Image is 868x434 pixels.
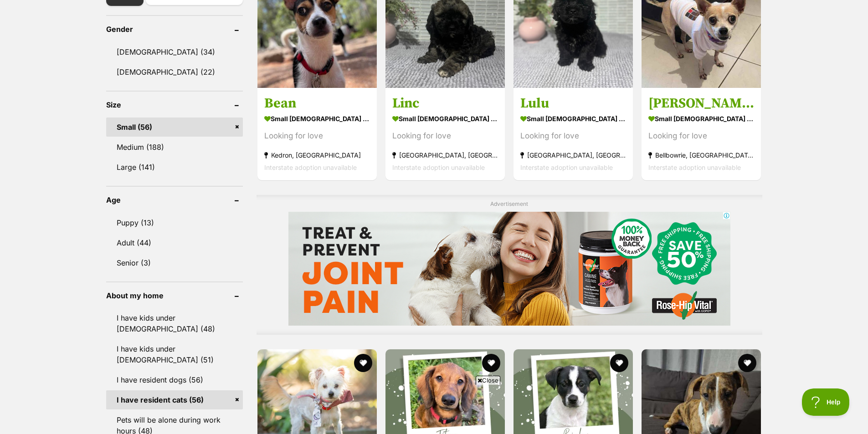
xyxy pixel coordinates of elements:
[392,163,485,171] span: Interstate adoption unavailable
[739,354,757,372] button: favourite
[392,130,498,142] div: Looking for love
[802,388,850,416] iframe: Help Scout Beacon - Open
[106,42,243,61] a: [DEMOGRAPHIC_DATA] (34)
[520,163,613,171] span: Interstate adoption unavailable
[392,112,498,125] strong: small [DEMOGRAPHIC_DATA] Dog
[288,212,730,326] iframe: Advertisement
[106,25,243,33] header: Gender
[106,117,243,137] a: Small (56)
[106,339,243,369] a: I have kids under [DEMOGRAPHIC_DATA] (51)
[257,88,377,180] a: Bean small [DEMOGRAPHIC_DATA] Dog Looking for love Kedron, [GEOGRAPHIC_DATA] Interstate adoption ...
[106,138,243,157] a: Medium (188)
[648,130,754,142] div: Looking for love
[106,253,243,272] a: Senior (3)
[482,354,500,372] button: favourite
[385,88,505,180] a: Linc small [DEMOGRAPHIC_DATA] Dog Looking for love [GEOGRAPHIC_DATA], [GEOGRAPHIC_DATA] Interstat...
[264,149,370,161] strong: Kedron, [GEOGRAPHIC_DATA]
[648,163,741,171] span: Interstate adoption unavailable
[106,196,243,204] header: Age
[520,149,626,161] strong: [GEOGRAPHIC_DATA], [GEOGRAPHIC_DATA]
[264,112,370,125] strong: small [DEMOGRAPHIC_DATA] Dog
[520,112,626,125] strong: small [DEMOGRAPHIC_DATA] Dog
[476,376,500,385] span: Close
[520,130,626,142] div: Looking for love
[642,88,761,180] a: [PERSON_NAME] small [DEMOGRAPHIC_DATA] Dog Looking for love Bellbowrie, [GEOGRAPHIC_DATA] Interst...
[392,95,498,112] h3: Linc
[648,95,754,112] h3: [PERSON_NAME]
[130,0,136,7] img: adc.png
[106,370,243,389] a: I have resident dogs (56)
[106,213,243,232] a: Puppy (13)
[106,308,243,338] a: I have kids under [DEMOGRAPHIC_DATA] (48)
[106,158,243,177] a: Large (141)
[520,95,626,112] h3: Lulu
[268,388,600,429] iframe: Advertisement
[106,291,243,300] header: About my home
[264,95,370,112] h3: Bean
[106,390,243,409] a: I have resident cats (56)
[257,195,762,335] div: Advertisement
[106,101,243,109] header: Size
[610,354,628,372] button: favourite
[392,149,498,161] strong: [GEOGRAPHIC_DATA], [GEOGRAPHIC_DATA]
[648,149,754,161] strong: Bellbowrie, [GEOGRAPHIC_DATA]
[648,112,754,125] strong: small [DEMOGRAPHIC_DATA] Dog
[354,354,372,372] button: favourite
[514,88,633,180] a: Lulu small [DEMOGRAPHIC_DATA] Dog Looking for love [GEOGRAPHIC_DATA], [GEOGRAPHIC_DATA] Interstat...
[264,163,357,171] span: Interstate adoption unavailable
[106,62,243,82] a: [DEMOGRAPHIC_DATA] (22)
[264,130,370,142] div: Looking for love
[106,233,243,252] a: Adult (44)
